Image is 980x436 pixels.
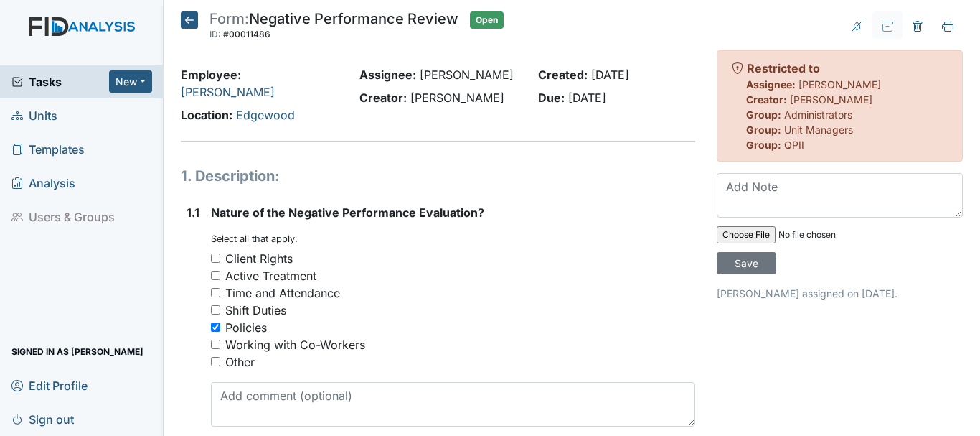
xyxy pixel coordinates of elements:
[11,104,57,126] span: Units
[181,85,275,99] a: [PERSON_NAME]
[211,271,220,280] input: Active Treatment
[359,68,416,82] strong: Assignee:
[211,233,298,244] small: Select all that apply:
[717,286,963,301] p: [PERSON_NAME] assigned on [DATE].
[420,68,514,82] span: [PERSON_NAME]
[410,91,504,105] span: [PERSON_NAME]
[798,78,881,91] span: [PERSON_NAME]
[717,252,776,274] input: Save
[225,250,293,267] div: Client Rights
[209,29,221,40] span: ID:
[11,374,88,396] span: Edit Profile
[746,124,781,136] strong: Group:
[225,284,340,302] div: Time and Attendance
[11,73,109,91] a: Tasks
[470,11,504,29] span: Open
[181,165,695,187] h1: 1. Description:
[747,61,820,75] strong: Restricted to
[784,139,804,151] span: QPII
[784,124,853,136] span: Unit Managers
[209,10,249,27] span: Form:
[236,108,295,122] a: Edgewood
[11,340,143,363] span: Signed in as [PERSON_NAME]
[568,91,606,105] span: [DATE]
[11,172,75,194] span: Analysis
[784,108,852,121] span: Administrators
[225,302,286,319] div: Shift Duties
[225,319,267,336] div: Policies
[225,267,316,284] div: Active Treatment
[181,68,241,82] strong: Employee:
[591,68,629,82] span: [DATE]
[746,78,796,91] strong: Assignee:
[223,29,270,40] span: #00011486
[209,11,458,43] div: Negative Performance Review
[746,108,781,121] strong: Group:
[211,288,220,297] input: Time and Attendance
[225,336,365,353] div: Working with Co-Workers
[225,353,255,371] div: Other
[181,108,232,122] strong: Location:
[790,93,872,106] span: [PERSON_NAME]
[359,91,407,105] strong: Creator:
[211,305,220,315] input: Shift Duties
[11,408,74,430] span: Sign out
[109,70,152,93] button: New
[538,68,588,82] strong: Created:
[211,340,220,349] input: Working with Co-Workers
[746,93,787,106] strong: Creator:
[11,138,85,160] span: Templates
[211,205,484,220] span: Nature of the Negative Performance Evaluation?
[211,254,220,263] input: Client Rights
[746,139,781,151] strong: Group:
[538,91,565,105] strong: Due:
[211,323,220,332] input: Policies
[187,204,199,221] label: 1.1
[211,357,220,366] input: Other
